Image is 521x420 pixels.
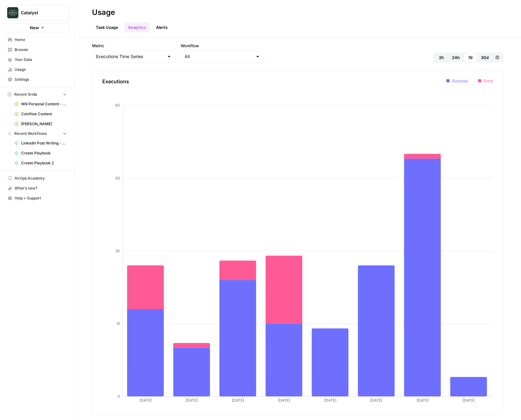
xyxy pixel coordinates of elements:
input: All [185,53,253,60]
span: Usage [15,67,67,72]
button: Help + Support [5,193,69,203]
tspan: 30 [115,249,120,253]
a: Linkedin Post Writing - [DATE] [12,138,69,148]
a: AirOps Academy [5,173,69,183]
tspan: 0 [118,394,120,399]
span: Recent Workflows [14,131,47,136]
a: [PERSON_NAME] [12,119,69,129]
span: [PERSON_NAME] [21,121,67,127]
a: Create Playbook 2 [12,158,69,168]
tspan: [DATE] [324,398,336,403]
a: Browse [5,45,69,55]
tspan: [DATE] [370,398,382,403]
span: Help + Support [15,195,67,201]
img: Catalyst Logo [7,7,18,18]
label: Workflow [181,43,264,49]
a: Usage [5,65,69,75]
a: Will Personal Content - [DATE] [12,99,69,109]
span: Your Data [15,57,67,62]
tspan: [DATE] [186,398,198,403]
a: Settings [5,75,69,84]
button: Alerts [152,22,171,32]
div: Usage [92,7,115,17]
tspan: [DATE] [463,398,475,403]
span: Create Playbook [21,150,67,156]
button: Recent Grids [5,90,69,99]
span: Coinflow Content [21,111,67,117]
li: Error [478,78,493,84]
a: Home [5,35,69,45]
tspan: [DATE] [232,398,244,403]
span: 7d [468,54,473,61]
span: Create Playbook 2 [21,160,67,166]
a: Create Playbook [12,148,69,158]
span: Will Personal Content - [DATE] [21,101,67,107]
tspan: [DATE] [417,398,429,403]
a: Analytics [124,22,150,32]
tspan: [DATE] [140,398,152,403]
tspan: 45 [115,176,120,180]
a: Your Data [5,55,69,65]
span: Browse [15,47,67,52]
button: Workspace: Catalyst [5,5,69,21]
button: Recent Workflows [5,129,69,138]
span: 24h [452,54,460,61]
a: Coinflow Content [12,109,69,119]
span: New [30,25,39,31]
span: Home [15,37,67,43]
span: AirOps Academy [15,176,67,181]
button: New [5,23,69,32]
button: 2h [435,52,448,62]
span: Recent Grids [14,92,37,97]
a: Task Usage [92,22,122,32]
button: What's new? [5,183,69,193]
label: Metric [92,43,176,49]
span: 30d [481,54,489,61]
span: 2h [439,54,444,61]
tspan: 15 [116,321,120,326]
tspan: [DATE] [278,398,290,403]
button: 24h [448,52,463,62]
input: Executions Time Series [96,53,164,60]
li: Success [446,78,468,84]
tspan: 60 [115,103,120,107]
span: Linkedin Post Writing - [DATE] [21,140,67,146]
span: Settings [15,77,67,82]
span: Catalyst [21,10,58,16]
div: What's new? [5,184,69,193]
button: 30d [477,52,492,62]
